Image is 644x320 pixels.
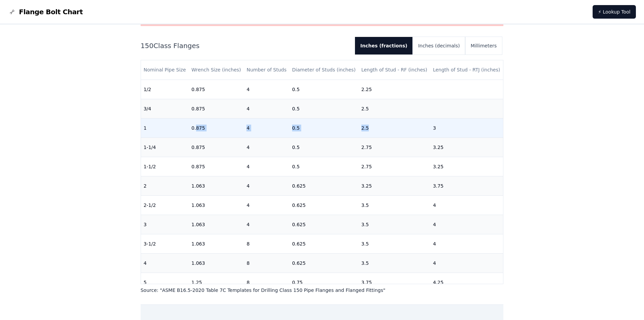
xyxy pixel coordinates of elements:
[8,8,16,16] img: Flange Bolt Chart Logo
[141,80,189,99] td: 1/2
[244,118,289,137] td: 4
[289,157,359,176] td: 0.5
[141,137,189,157] td: 1-1/4
[244,195,289,215] td: 4
[359,60,430,80] th: Length of Stud - RF (inches)
[189,273,244,292] td: 1.25
[359,273,430,292] td: 3.75
[141,41,350,50] h2: 150 Class Flanges
[289,176,359,195] td: 0.625
[430,253,503,273] td: 4
[189,118,244,137] td: 0.875
[141,195,189,215] td: 2-1/2
[430,137,503,157] td: 3.25
[244,60,289,80] th: Number of Studs
[189,60,244,80] th: Wrench Size (inches)
[430,176,503,195] td: 3.75
[189,99,244,118] td: 0.875
[189,215,244,234] td: 1.063
[289,195,359,215] td: 0.625
[289,118,359,137] td: 0.5
[359,176,430,195] td: 3.25
[430,195,503,215] td: 4
[359,157,430,176] td: 2.75
[430,157,503,176] td: 3.25
[244,80,289,99] td: 4
[289,234,359,253] td: 0.625
[141,118,189,137] td: 1
[289,99,359,118] td: 0.5
[413,37,465,55] button: Inches (decimals)
[289,60,359,80] th: Diameter of Studs (inches)
[593,5,636,19] a: ⚡ Lookup Tool
[359,118,430,137] td: 2.5
[244,273,289,292] td: 8
[19,7,83,17] span: Flange Bolt Chart
[189,253,244,273] td: 1.063
[189,137,244,157] td: 0.875
[359,99,430,118] td: 2.5
[359,253,430,273] td: 3.5
[244,215,289,234] td: 4
[359,137,430,157] td: 2.75
[189,234,244,253] td: 1.063
[8,7,83,17] a: Flange Bolt Chart LogoFlange Bolt Chart
[430,273,503,292] td: 4.25
[289,137,359,157] td: 0.5
[189,80,244,99] td: 0.875
[289,215,359,234] td: 0.625
[141,287,504,294] p: Source: " ASME B16.5-2020 Table 7C Templates for Drilling Class 150 Pipe Flanges and Flanged Fitt...
[244,234,289,253] td: 8
[359,80,430,99] td: 2.25
[141,99,189,118] td: 3/4
[189,157,244,176] td: 0.875
[244,157,289,176] td: 4
[141,176,189,195] td: 2
[430,234,503,253] td: 4
[244,176,289,195] td: 4
[359,215,430,234] td: 3.5
[289,253,359,273] td: 0.625
[430,60,503,80] th: Length of Stud - RTJ (inches)
[359,195,430,215] td: 3.5
[141,157,189,176] td: 1-1/2
[355,37,413,55] button: Inches (fractions)
[430,215,503,234] td: 4
[141,60,189,80] th: Nominal Pipe Size
[465,37,502,55] button: Millimeters
[141,215,189,234] td: 3
[141,273,189,292] td: 5
[141,234,189,253] td: 3-1/2
[244,99,289,118] td: 4
[289,80,359,99] td: 0.5
[244,137,289,157] td: 4
[189,195,244,215] td: 1.063
[430,118,503,137] td: 3
[141,253,189,273] td: 4
[244,253,289,273] td: 8
[289,273,359,292] td: 0.75
[359,234,430,253] td: 3.5
[189,176,244,195] td: 1.063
